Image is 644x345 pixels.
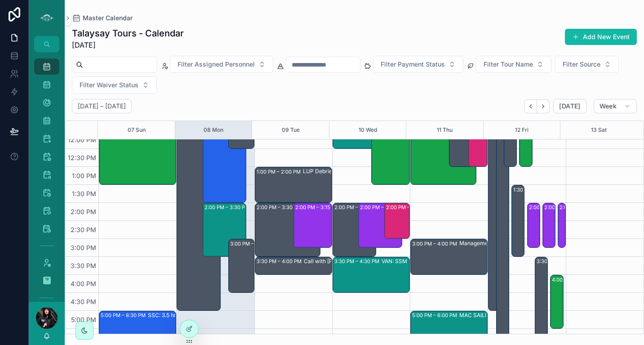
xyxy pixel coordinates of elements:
[386,203,433,212] div: 2:00 PM – 3:00 PM
[558,203,565,247] div: 2:00 PM – 3:15 PM
[230,239,277,248] div: 3:00 PM – 4:30 PM
[257,257,304,266] div: 3:30 PM – 4:00 PM
[359,121,377,139] button: 10 Wed
[600,102,617,110] span: Week
[334,257,382,266] div: 3:30 PM – 4:30 PM
[72,27,184,40] h1: Talaysay Tours - Calendar
[80,81,138,90] span: Filter Waiver Status
[412,311,459,320] div: 5:00 PM – 6:00 PM
[360,203,406,212] div: 2:00 PM – 3:15 PM
[257,167,303,176] div: 1:00 PM – 2:00 PM
[528,203,540,247] div: 2:00 PM – 3:15 PM
[68,208,98,215] span: 2:00 PM
[78,102,126,111] h2: [DATE] – [DATE]
[565,29,637,45] button: Add New Event
[334,203,382,212] div: 2:00 PM – 3:30 PM
[520,131,532,166] div: 12:00 PM – 1:00 PM
[203,203,246,256] div: 2:00 PM – 3:30 PM
[333,203,376,256] div: 2:00 PM – 3:30 PM
[204,203,252,212] div: 2:00 PM – 3:30 PM
[552,275,599,284] div: 4:00 PM – 5:30 PM
[382,258,456,265] div: VAN: SSM - Whytecliff Park (1) [PERSON_NAME], TW:KQWE-EZMV
[68,244,98,251] span: 3:00 PM
[476,56,551,73] button: Select Button
[255,167,332,202] div: 1:00 PM – 2:00 PMLUP Debrief & Planning - [DATE] event
[381,60,445,69] span: Filter Payment Status
[551,275,563,328] div: 4:00 PM – 5:30 PM
[101,311,148,320] div: 5:00 PM – 8:30 PM
[282,121,300,139] button: 09 Tue
[83,13,133,22] span: Master Calendar
[68,298,98,305] span: 4:30 PM
[459,312,524,319] div: MAC SAILING SSM TOUR
[204,121,223,139] button: 08 Mon
[411,131,475,184] div: 12:00 PM – 1:30 PMVAN:TT - [PERSON_NAME] (12) [PERSON_NAME], TW:VCKC-QXNR
[68,262,98,269] span: 3:30 PM
[333,257,409,292] div: 3:30 PM – 4:30 PMVAN: SSM - Whytecliff Park (1) [PERSON_NAME], TW:KQWE-EZMV
[594,99,637,113] button: Week
[411,239,487,274] div: 3:00 PM – 4:00 PMManagement Calendar Review
[515,121,529,139] button: 12 Fri
[484,60,533,69] span: Filter Tour Name
[70,172,98,179] span: 1:00 PM
[537,257,584,266] div: 3:30 PM – 9:30 PM
[504,131,516,166] div: 12:00 PM – 1:00 PM
[544,203,591,212] div: 2:00 PM – 3:15 PM
[560,203,606,212] div: 2:00 PM – 3:15 PM
[591,121,607,139] button: 13 Sat
[255,203,320,256] div: 2:00 PM – 3:30 PMLUP Follow-up
[524,99,537,113] button: Back
[70,190,98,197] span: 1:30 PM
[68,280,98,287] span: 4:00 PM
[372,131,409,184] div: 12:00 PM – 1:30 PM
[40,11,54,25] img: App logo
[437,121,453,139] button: 11 Thu
[66,136,98,143] span: 12:00 PM
[29,52,65,302] div: scrollable content
[513,185,560,194] div: 1:30 PM – 3:30 PM
[412,239,459,248] div: 3:00 PM – 4:00 PM
[68,226,98,233] span: 2:30 PM
[72,13,133,22] a: Master Calendar
[69,334,98,341] span: 5:30 PM
[543,203,555,247] div: 2:00 PM – 3:15 PM
[295,203,342,212] div: 2:00 PM – 3:15 PM
[203,77,246,202] div: 10:30 AM – 2:00 PM: SSC: 3.5 hr - Kayak Tour (2) Cindy Cook, TW:PTUT-JNIC
[66,154,98,161] span: 12:30 PM
[512,185,524,256] div: 1:30 PM – 3:30 PM
[99,131,176,184] div: 12:00 PM – 1:30 PMVAN: TT - [PERSON_NAME] (2) MISA TOURS - Booking Number : 1183153
[563,60,600,69] span: Filter Source
[72,40,184,50] span: [DATE]
[529,203,575,212] div: 2:00 PM – 3:15 PM
[304,258,371,265] div: Call with [PERSON_NAME]
[229,239,253,292] div: 3:00 PM – 4:30 PM
[359,203,402,247] div: 2:00 PM – 3:15 PM
[170,56,273,73] button: Select Button
[373,56,463,73] button: Select Button
[69,316,98,323] span: 5:00 PM
[255,257,332,274] div: 3:30 PM – 4:00 PMCall with [PERSON_NAME]
[294,203,332,247] div: 2:00 PM – 3:15 PM
[559,102,580,110] span: [DATE]
[72,76,157,94] button: Select Button
[537,99,550,113] button: Next
[385,203,409,238] div: 2:00 PM – 3:00 PM
[257,203,304,212] div: 2:00 PM – 3:30 PM
[148,312,222,319] div: SSC: 3.5 hr - Kayak Tour (2) [PERSON_NAME], TW:GPCX-NKAR
[178,60,255,69] span: Filter Assigned Personnel
[128,121,146,139] button: 07 Sun
[303,168,378,175] div: LUP Debrief & Planning - [DATE] event
[555,56,619,73] button: Select Button
[553,99,586,113] button: [DATE]
[459,240,534,247] div: Management Calendar Review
